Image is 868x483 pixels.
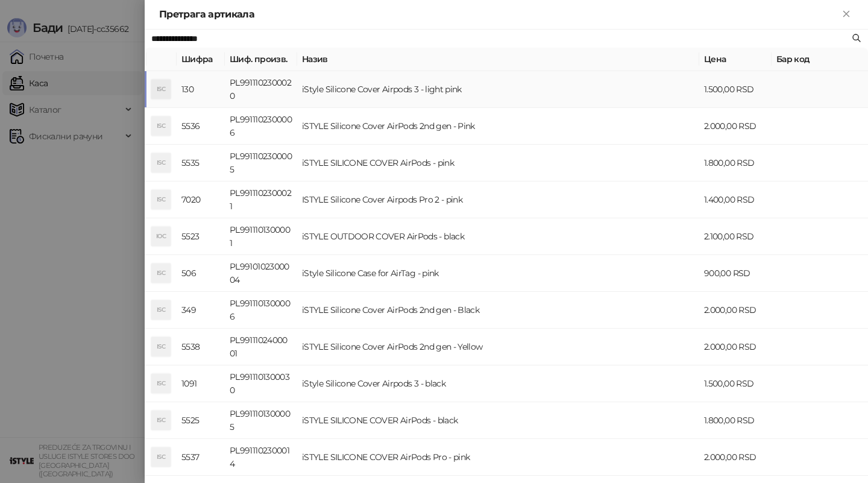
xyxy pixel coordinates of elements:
[151,153,171,172] div: ISC
[297,329,699,365] td: iSTYLE Silicone Cover AirPods 2nd gen - Yellow
[699,145,772,182] td: 1.800,00 RSD
[225,365,297,402] td: PL9911101300030
[177,329,225,365] td: 5538
[151,447,171,467] div: ISC
[699,439,772,476] td: 2.000,00 RSD
[699,365,772,402] td: 1.500,00 RSD
[151,264,171,283] div: ISC
[177,108,225,145] td: 5536
[699,329,772,365] td: 2.000,00 RSD
[225,329,297,365] td: PL9911102400001
[151,80,171,99] div: ISC
[225,48,297,71] th: Шиф. произв.
[177,48,225,71] th: Шифра
[772,48,868,71] th: Бар код
[699,218,772,255] td: 2.100,00 RSD
[297,108,699,145] td: iSTYLE Silicone Cover AirPods 2nd gen - Pink
[297,145,699,182] td: iSTYLE SILICONE COVER AirPods - pink
[159,7,839,22] div: Претрага артикала
[177,439,225,476] td: 5537
[699,182,772,218] td: 1.400,00 RSD
[699,108,772,145] td: 2.000,00 RSD
[699,48,772,71] th: Цена
[297,182,699,218] td: ISTYLE Silicone Cover Airpods Pro 2 - pink
[177,292,225,329] td: 349
[151,190,171,209] div: ISC
[699,255,772,292] td: 900,00 RSD
[699,402,772,439] td: 1.800,00 RSD
[225,145,297,182] td: PL9911102300005
[151,300,171,320] div: ISC
[151,116,171,136] div: ISC
[225,108,297,145] td: PL9911102300006
[177,365,225,402] td: 1091
[225,71,297,108] td: PL9911102300020
[151,227,171,246] div: IOC
[297,439,699,476] td: iSTYLE SILICONE COVER AirPods Pro - pink
[839,7,854,22] button: Close
[297,48,699,71] th: Назив
[297,218,699,255] td: iSTYLE OUTDOOR COVER AirPods - black
[177,182,225,218] td: 7020
[297,292,699,329] td: iSTYLE Silicone Cover AirPods 2nd gen - Black
[297,402,699,439] td: iSTYLE SILICONE COVER AirPods - black
[151,411,171,430] div: ISC
[177,402,225,439] td: 5525
[225,218,297,255] td: PL9911101300001
[151,374,171,393] div: ISC
[177,255,225,292] td: 506
[297,255,699,292] td: iStyle Silicone Case for AirTag - pink
[151,337,171,356] div: ISC
[177,145,225,182] td: 5535
[297,365,699,402] td: iStyle Silicone Cover Airpods 3 - black
[699,71,772,108] td: 1.500,00 RSD
[225,255,297,292] td: PL9910102300004
[225,402,297,439] td: PL9911101300005
[225,439,297,476] td: PL9911102300014
[225,292,297,329] td: PL9911101300006
[177,71,225,108] td: 130
[297,71,699,108] td: iStyle Silicone Cover Airpods 3 - light pink
[177,218,225,255] td: 5523
[699,292,772,329] td: 2.000,00 RSD
[225,182,297,218] td: PL9911102300021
